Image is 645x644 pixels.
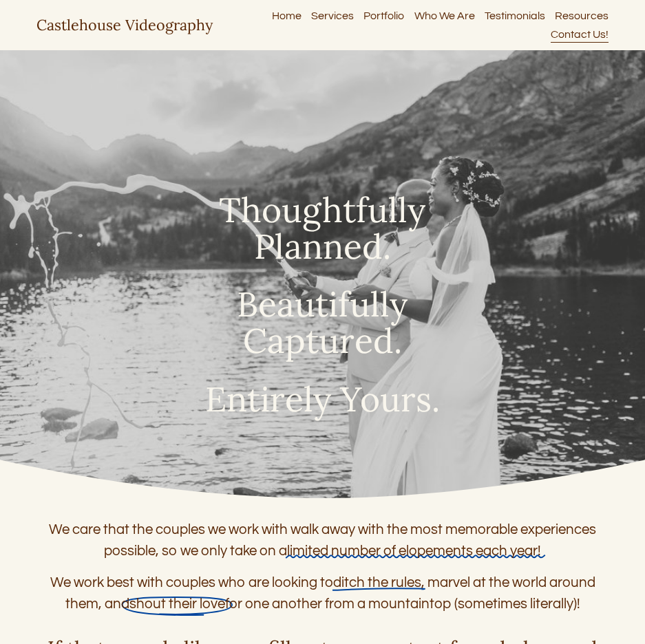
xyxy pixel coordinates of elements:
[158,286,488,358] h1: Beautifully Captured.
[158,192,488,264] h1: Thoughtfully Planned.
[272,6,302,25] a: Home
[36,15,213,34] a: Castlehouse Videography
[287,544,541,558] span: limited number of elopements each year!
[158,381,488,418] h1: Entirely Yours.
[50,575,333,590] span: We work best with couples who are looking to
[363,6,404,25] a: Portfolio
[551,25,609,44] a: Contact Us!
[129,597,225,611] span: shout their love
[333,575,421,590] span: ditch the rules
[555,6,609,25] a: Resources
[485,6,545,25] a: Testimonials
[414,6,475,25] a: Who We Are
[225,597,580,611] span: for one another from a mountaintop (sometimes literally)!
[36,519,608,562] p: We care that the couples we work with walk away with the most memorable experiences possible, so ...
[311,6,354,25] a: Services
